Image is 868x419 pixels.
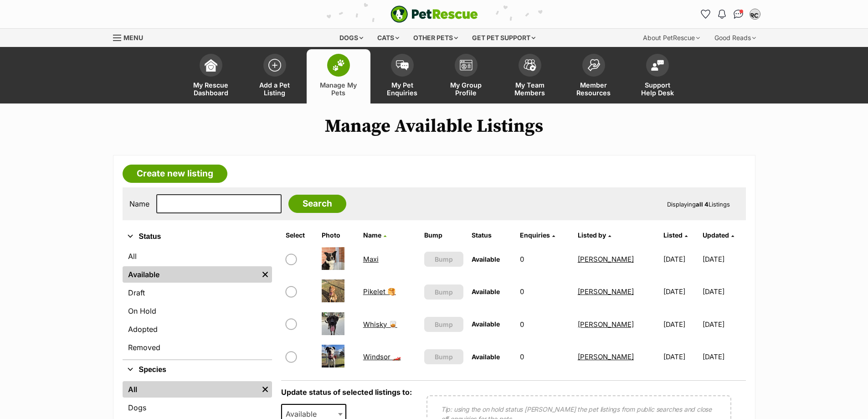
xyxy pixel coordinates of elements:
[660,243,702,275] td: [DATE]
[460,60,473,71] img: group-profile-icon-3fa3cf56718a62981997c0bc7e787c4b2cf8bcc04b72c1350f741eb67cf2f40e.svg
[509,81,550,97] span: My Team Members
[424,252,463,267] button: Bump
[699,7,713,21] a: Favourites
[667,201,730,208] span: Displaying Listings
[435,352,453,362] span: Bump
[516,276,573,307] td: 0
[370,49,434,103] a: My Pet Enquiries
[703,231,734,239] a: Updated
[472,288,500,295] span: Available
[123,339,272,356] a: Removed
[281,388,412,397] label: Update status of selected listings to:
[371,29,406,47] div: Cats
[332,59,345,71] img: manage-my-pets-icon-02211641906a0b7f246fdf0571729dbe1e7629f14944591b6c1af311fb30b64b.svg
[578,287,634,296] a: [PERSON_NAME]
[703,231,729,239] span: Updated
[703,309,745,340] td: [DATE]
[472,320,500,328] span: Available
[113,29,149,45] a: Menu
[363,287,396,296] a: Pikelet 🥞
[282,228,318,243] th: Select
[382,81,423,97] span: My Pet Enquiries
[123,246,272,359] div: Status
[520,231,550,239] span: translation missing: en.admin.listings.index.attributes.enquiries
[123,285,272,301] a: Draft
[424,349,463,364] button: Bump
[708,29,762,47] div: Good Reads
[472,255,500,263] span: Available
[205,59,217,72] img: dashboard-icon-eb2f2d2d3e046f16d808141f083e7271f6b2e854fb5c12c21221c1fb7104beca.svg
[696,201,709,208] strong: all 4
[390,5,478,23] a: PetRescue
[407,29,464,47] div: Other pets
[498,49,562,103] a: My Team Members
[626,49,689,103] a: Support Help Desk
[520,231,555,239] a: Enquiries
[472,353,500,361] span: Available
[123,266,258,283] a: Available
[123,321,272,337] a: Adopted
[587,59,600,71] img: member-resources-icon-8e73f808a243e03378d46382f2149f9095a855e16c252ad45f914b54edf8863c.svg
[390,5,478,23] img: logo-e224e6f780fb5917bec1dbf3a21bbac754714ae5b6737aabdf751b685950b380.svg
[637,81,678,97] span: Support Help Desk
[363,352,401,361] a: Windsor 🏎️
[363,320,397,329] a: Whisky 🥃
[268,59,281,72] img: add-pet-listing-icon-0afa8454b4691262ce3f59096e99ab1cd57d4a30225e0717b998d2c9b9846f56.svg
[333,29,370,47] div: Dogs
[731,7,746,21] a: Conversations
[435,287,453,297] span: Bump
[578,352,634,361] a: [PERSON_NAME]
[703,341,745,372] td: [DATE]
[179,49,243,103] a: My Rescue Dashboard
[663,231,688,239] a: Listed
[123,303,272,319] a: On Hold
[363,255,379,264] a: Maxi
[578,320,634,329] a: [PERSON_NAME]
[123,34,143,41] span: Menu
[578,255,634,264] a: [PERSON_NAME]
[466,29,542,47] div: Get pet support
[363,231,381,239] span: Name
[129,200,149,208] label: Name
[663,231,683,239] span: Listed
[123,364,272,376] button: Species
[516,243,573,275] td: 0
[468,228,515,243] th: Status
[288,195,346,213] input: Search
[703,243,745,275] td: [DATE]
[396,60,409,70] img: pet-enquiries-icon-7e3ad2cf08bfb03b45e93fb7055b45f3efa6380592205ae92323e6603595dc1f.svg
[363,231,386,239] a: Name
[703,276,745,307] td: [DATE]
[435,254,453,264] span: Bump
[446,81,487,97] span: My Group Profile
[578,231,611,239] a: Listed by
[123,381,258,398] a: All
[718,10,725,19] img: notifications-46538b983faf8c2785f20acdc204bb7945ddae34d4c08c2a6579f10ce5e182be.svg
[651,60,664,71] img: help-desk-icon-fdf02630f3aa405de69fd3d07c3f3aa587a6932b1a1747fa1d2bba05be0121f9.svg
[660,309,702,340] td: [DATE]
[637,29,706,47] div: About PetRescue
[123,248,272,264] a: All
[307,49,370,103] a: Manage My Pets
[524,59,536,71] img: team-members-icon-5396bd8760b3fe7c0b43da4ab00e1e3bb1a5d9ba89233759b79545d2d3fc5d0d.svg
[562,49,626,103] a: Member Resources
[190,81,231,97] span: My Rescue Dashboard
[660,276,702,307] td: [DATE]
[421,228,467,243] th: Bump
[578,231,606,239] span: Listed by
[516,309,573,340] td: 0
[243,49,307,103] a: Add a Pet Listing
[254,81,295,97] span: Add a Pet Listing
[748,7,762,21] button: My account
[424,285,463,300] button: Bump
[123,165,227,183] a: Create new listing
[424,317,463,332] button: Bump
[516,341,573,372] td: 0
[435,320,453,329] span: Bump
[318,81,359,97] span: Manage My Pets
[715,7,729,21] button: Notifications
[258,266,272,283] a: Remove filter
[734,10,743,19] img: chat-41dd97257d64d25036548639549fe6c8038ab92f7586957e7f3b1b290dea8141.svg
[258,381,272,398] a: Remove filter
[318,228,358,243] th: Photo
